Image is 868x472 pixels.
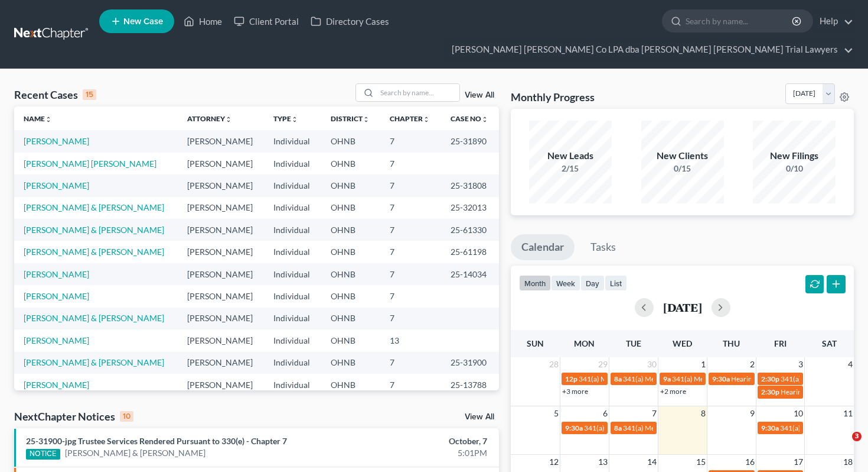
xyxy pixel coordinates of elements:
span: 11 [842,406,854,421]
td: Individual [264,197,321,219]
td: 7 [380,241,441,263]
td: OHNB [321,285,380,307]
span: 3 [797,357,804,371]
td: [PERSON_NAME] [178,130,265,152]
span: 7 [651,406,658,421]
div: 10 [120,411,133,422]
a: 25-31900-jpg Trustee Services Rendered Pursuant to 330(e) - Chapter 7 [26,436,287,446]
span: 341(a) Meeting of Creditors for [PERSON_NAME] [584,423,737,432]
a: [PERSON_NAME] & [PERSON_NAME] [24,357,164,367]
div: 15 [83,89,96,100]
span: 10 [792,406,804,421]
span: 6 [602,406,609,421]
td: OHNB [321,153,380,174]
span: New Case [123,17,163,26]
a: [PERSON_NAME] [24,380,89,390]
a: [PERSON_NAME] & [PERSON_NAME] [24,202,164,212]
i: unfold_more [291,116,298,123]
a: View All [465,413,494,421]
span: 9:30a [761,423,779,432]
i: unfold_more [225,116,232,123]
i: unfold_more [481,116,488,123]
a: [PERSON_NAME] & [PERSON_NAME] [24,225,164,235]
span: 9a [663,374,671,383]
td: OHNB [321,241,380,263]
span: Fri [774,338,787,348]
span: 12 [548,455,560,469]
span: 8 [700,406,707,421]
td: [PERSON_NAME] [178,174,265,196]
td: Individual [264,174,321,196]
td: OHNB [321,374,380,396]
a: Attorneyunfold_more [187,114,232,123]
div: New Filings [753,149,836,163]
td: [PERSON_NAME] [178,219,265,241]
span: Mon [574,338,595,348]
td: Individual [264,285,321,307]
td: [PERSON_NAME] [178,285,265,307]
div: NOTICE [26,449,60,460]
span: 18 [842,455,854,469]
iframe: Intercom live chat [828,432,856,460]
span: 341(a) Meeting of Creditors for [PERSON_NAME] [579,374,732,383]
td: [PERSON_NAME] [178,263,265,285]
a: Home [178,11,228,32]
a: Nameunfold_more [24,114,52,123]
span: 9:30a [712,374,730,383]
a: Districtunfold_more [331,114,370,123]
td: Individual [264,329,321,351]
span: Thu [723,338,740,348]
span: Sat [822,338,837,348]
td: 7 [380,174,441,196]
td: Individual [264,352,321,374]
a: [PERSON_NAME] [24,269,89,279]
a: [PERSON_NAME] [24,335,89,345]
td: 7 [380,308,441,329]
span: 16 [744,455,756,469]
i: unfold_more [363,116,370,123]
td: 7 [380,285,441,307]
div: 5:01PM [341,447,487,459]
span: 2:30p [761,387,779,396]
span: Wed [673,338,692,348]
a: [PERSON_NAME] & [PERSON_NAME] [65,447,205,459]
span: 9:30a [565,423,583,432]
td: 7 [380,352,441,374]
span: 2:30p [761,374,779,383]
td: 7 [380,153,441,174]
span: 4 [847,357,854,371]
a: Tasks [580,234,626,260]
td: 25-13788 [441,374,499,396]
span: 29 [597,357,609,371]
button: week [551,275,580,291]
span: 9 [749,406,756,421]
td: [PERSON_NAME] [178,241,265,263]
a: View All [465,91,494,99]
i: unfold_more [423,116,430,123]
td: OHNB [321,219,380,241]
span: 13 [597,455,609,469]
i: unfold_more [45,116,52,123]
a: [PERSON_NAME] & [PERSON_NAME] [24,247,164,257]
td: Individual [264,153,321,174]
div: 0/15 [641,163,724,174]
span: 12p [565,374,577,383]
td: 7 [380,197,441,219]
a: Case Nounfold_more [451,114,488,123]
a: Typeunfold_more [273,114,298,123]
span: 8a [614,423,622,432]
td: Individual [264,308,321,329]
td: 7 [380,263,441,285]
a: Client Portal [228,11,305,32]
td: Individual [264,263,321,285]
td: 25-31808 [441,174,499,196]
div: New Leads [529,149,612,163]
span: 28 [548,357,560,371]
a: Directory Cases [305,11,395,32]
td: Individual [264,219,321,241]
button: day [580,275,605,291]
a: [PERSON_NAME] [24,291,89,301]
div: New Clients [641,149,724,163]
div: NextChapter Notices [14,409,133,423]
span: 1 [700,357,707,371]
